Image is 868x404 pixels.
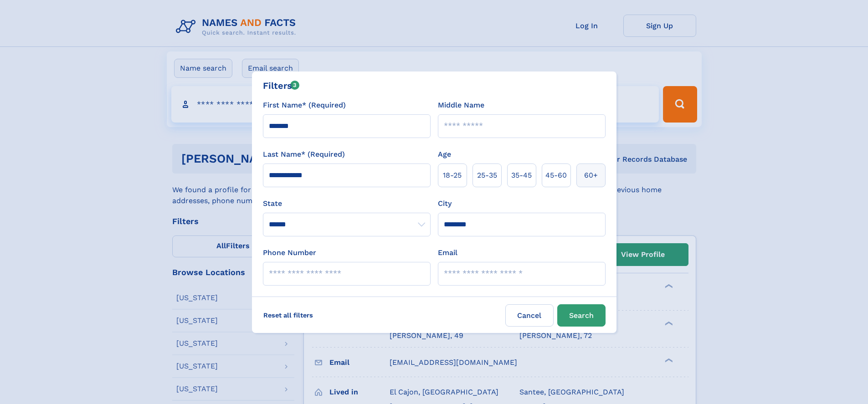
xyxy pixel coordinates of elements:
span: 18‑25 [443,170,462,181]
button: Search [557,304,606,327]
label: Last Name* (Required) [263,149,345,160]
span: 60+ [584,170,598,181]
span: 35‑45 [511,170,532,181]
label: Middle Name [438,100,484,111]
label: City [438,198,452,209]
label: Email [438,247,457,258]
label: Reset all filters [257,304,319,326]
label: Phone Number [263,247,316,258]
label: Cancel [505,304,554,327]
label: First Name* (Required) [263,100,346,111]
label: Age [438,149,451,160]
label: State [263,198,431,209]
span: 25‑35 [477,170,497,181]
div: Filters [263,79,300,92]
span: 45‑60 [545,170,567,181]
